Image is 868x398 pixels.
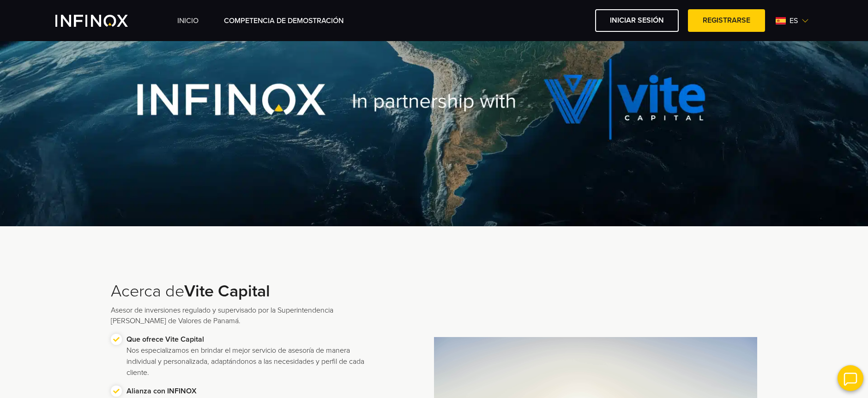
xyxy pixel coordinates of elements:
[224,15,344,26] a: Competencia de Demostración
[127,386,197,396] strong: Alianza con INFINOX
[111,282,369,302] h3: Acerca de
[111,305,369,326] p: Asesor de inversiones regulado y supervisado por la Superintendencia [PERSON_NAME] de Valores de ...
[177,15,199,26] a: INICIO
[127,335,204,344] strong: Que ofrece Vite Capital
[184,281,270,301] strong: Vite Capital
[688,9,765,32] a: Registrarse
[127,334,369,378] p: Nos especializamos en brindar el mejor servicio de asesoría de manera individual y personalizada,...
[595,9,679,32] a: Iniciar sesión
[838,365,863,391] img: open convrs live chat
[786,15,802,26] span: es
[55,15,150,27] a: INFINOX Vite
